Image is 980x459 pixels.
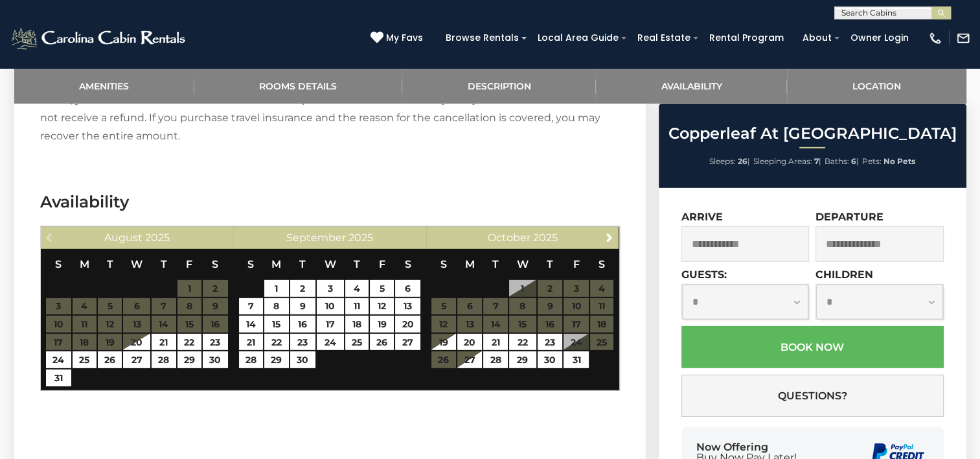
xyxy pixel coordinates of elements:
span: Wednesday [517,258,529,270]
a: 11 [345,298,369,315]
a: 14 [239,316,263,333]
a: Availability [596,68,787,104]
span: Thursday [161,258,167,270]
strong: No Pets [883,156,915,166]
li: | [709,153,750,170]
a: 19 [431,334,455,351]
span: 2025 [533,231,558,244]
a: 25 [345,334,369,351]
a: 3 [317,280,344,297]
a: 22 [177,334,201,351]
button: Book Now [681,326,944,368]
span: Tuesday [299,258,306,270]
a: 26 [98,351,122,368]
img: phone-regular-white.png [928,31,942,45]
span: My Favs [386,31,423,45]
label: Arrive [681,211,723,223]
a: Amenities [14,68,194,104]
span: Thursday [547,258,553,270]
span: Wednesday [131,258,142,270]
label: Children [815,268,873,281]
span: Monday [80,258,89,270]
strong: 7 [814,156,819,166]
a: 17 [317,316,344,333]
a: Location [787,68,966,104]
a: 20 [457,334,483,351]
span: Saturday [405,258,411,270]
a: 1 [264,280,288,297]
a: 6 [395,280,420,297]
a: 22 [509,334,536,351]
a: 28 [239,351,263,368]
a: Local Area Guide [531,28,625,48]
a: 26 [370,334,394,351]
a: 29 [264,351,288,368]
span: Friday [186,258,192,270]
a: 25 [73,351,97,368]
span: Saturday [598,258,605,270]
a: 30 [538,351,563,368]
a: 29 [177,351,201,368]
a: 20 [395,316,420,333]
span: Friday [378,258,385,270]
a: 21 [239,334,263,351]
a: 24 [46,351,71,368]
a: 13 [395,298,420,315]
label: Departure [815,211,883,223]
span: Saturday [212,258,218,270]
a: 21 [483,334,507,351]
a: 22 [264,334,288,351]
a: 31 [46,370,71,386]
span: Sleeping Areas: [753,156,812,166]
a: 12 [370,298,394,315]
a: 15 [264,316,288,333]
a: Next [601,229,617,245]
a: 16 [290,316,315,333]
a: 5 [370,280,394,297]
span: Pets: [862,156,882,166]
a: Owner Login [844,28,915,48]
label: Guests: [681,268,727,281]
span: 2025 [348,231,373,244]
span: Tuesday [492,258,499,270]
span: Baths: [825,156,849,166]
strong: 26 [738,156,747,166]
a: 27 [395,334,420,351]
li: | [825,153,859,170]
a: About [796,28,838,48]
a: 4 [345,280,369,297]
span: Monday [271,258,281,270]
a: 28 [152,351,176,368]
a: My Favs [370,31,426,45]
a: 18 [345,316,369,333]
span: Sunday [55,258,62,270]
a: 23 [203,334,228,351]
span: Friday [573,258,580,270]
a: 24 [317,334,344,351]
a: 30 [203,351,228,368]
a: 23 [290,334,315,351]
button: Questions? [681,375,944,417]
a: 2 [290,280,315,297]
img: White-1-2.png [10,25,189,51]
a: 28 [483,351,507,368]
span: Wednesday [325,258,336,270]
a: Real Estate [631,28,697,48]
span: Thursday [354,258,360,270]
a: Description [402,68,596,104]
span: Monday [464,258,474,270]
span: Next [604,232,615,242]
span: 2025 [145,231,170,244]
a: 27 [457,351,483,368]
h2: Copperleaf At [GEOGRAPHIC_DATA] [662,125,963,142]
a: 27 [123,351,150,368]
strong: 6 [851,156,856,166]
span: Sunday [247,258,254,270]
a: 10 [317,298,344,315]
a: 19 [370,316,394,333]
h3: Availability [40,191,620,213]
img: mail-regular-white.png [956,31,970,45]
a: 9 [290,298,315,315]
span: October [488,231,530,244]
a: 21 [152,334,176,351]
